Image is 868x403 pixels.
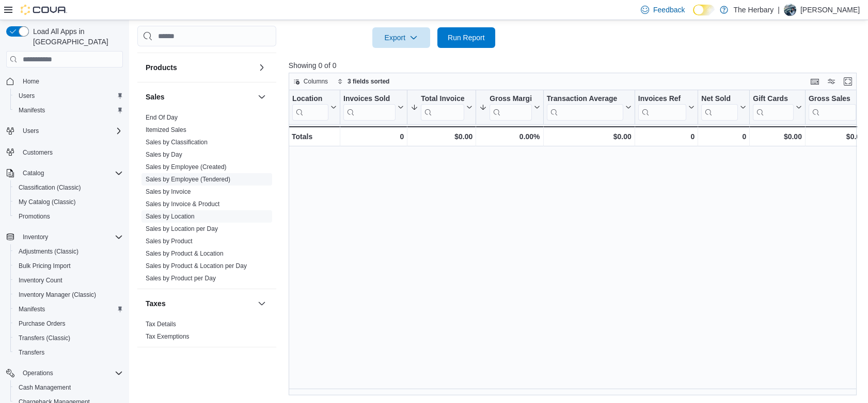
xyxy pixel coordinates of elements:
[809,75,821,88] button: Keyboard shortcuts
[693,5,715,15] input: Dark Mode
[343,130,404,143] div: 0
[23,233,48,241] span: Inventory
[146,175,230,183] span: Sales by Employee (Tendered)
[378,27,424,48] span: Export
[546,94,631,121] button: Transaction Average
[14,245,83,258] a: Adjustments (Classic)
[638,94,686,121] div: Invoices Ref
[19,262,71,270] span: Bulk Pricing Import
[23,148,53,157] span: Customers
[256,297,268,310] button: Taxes
[146,200,219,208] a: Sales by Invoice & Product
[23,369,53,377] span: Operations
[14,332,123,344] span: Transfers (Classic)
[19,247,78,256] span: Adjustments (Classic)
[21,5,67,15] img: Cova
[146,150,182,159] span: Sales by Day
[146,188,191,195] a: Sales by Invoice
[256,61,268,74] button: Products
[10,331,127,345] button: Transfers (Classic)
[10,209,127,224] button: Promotions
[753,94,794,104] div: Gift Cards
[19,383,71,392] span: Cash Management
[10,380,127,395] button: Cash Management
[2,366,127,380] button: Operations
[146,333,190,340] a: Tax Exemptions
[292,94,328,121] div: Location
[701,94,738,121] div: Net Sold
[809,130,864,143] div: $0.00
[19,92,35,100] span: Users
[490,94,531,104] div: Gross Margin
[14,317,70,330] a: Purchase Orders
[19,198,76,206] span: My Catalog (Classic)
[411,94,472,121] button: Total Invoiced
[19,145,123,158] span: Customers
[14,90,123,102] span: Users
[546,94,623,104] div: Transaction Average
[10,244,127,259] button: Adjustments (Classic)
[146,163,227,171] a: Sales by Employee (Created)
[10,180,127,195] button: Classification (Classic)
[638,130,695,143] div: 0
[10,288,127,302] button: Inventory Manager (Classic)
[343,94,404,121] button: Invoices Sold
[778,4,780,16] p: |
[10,316,127,331] button: Purchase Orders
[14,196,80,208] a: My Catalog (Classic)
[784,4,796,16] div: Brandon Eddie
[19,231,52,243] button: Inventory
[2,230,127,244] button: Inventory
[14,260,123,272] span: Bulk Pricing Import
[146,151,182,158] a: Sales by Day
[146,238,193,245] a: Sales by Product
[256,91,268,103] button: Sales
[14,274,67,287] a: Inventory Count
[146,321,176,328] a: Tax Details
[146,225,218,233] span: Sales by Location per Day
[19,183,81,192] span: Classification (Classic)
[146,188,191,196] span: Sales by Invoice
[146,200,219,208] span: Sales by Invoice & Product
[479,94,540,121] button: Gross Margin
[19,291,96,299] span: Inventory Manager (Classic)
[19,167,48,179] button: Catalog
[146,249,224,258] span: Sales by Product & Location
[146,275,216,282] a: Sales by Product per Day
[19,276,62,284] span: Inventory Count
[2,166,127,180] button: Catalog
[448,32,485,43] span: Run Report
[14,332,74,344] a: Transfers (Classic)
[638,94,686,104] div: Invoices Ref
[146,126,186,134] span: Itemized Sales
[14,210,123,223] span: Promotions
[292,94,328,104] div: Location
[809,94,856,104] div: Gross Sales
[10,103,127,117] button: Manifests
[14,274,123,287] span: Inventory Count
[23,127,39,135] span: Users
[546,94,623,121] div: Transaction Average
[146,126,186,133] a: Itemized Sales
[437,27,495,48] button: Run Report
[19,348,44,357] span: Transfers
[292,94,337,121] button: Location
[14,196,123,208] span: My Catalog (Classic)
[146,262,247,270] a: Sales by Product & Location per Day
[372,27,430,48] button: Export
[2,124,127,138] button: Users
[638,94,695,121] button: Invoices Ref
[146,92,254,102] button: Sales
[842,75,854,88] button: Enter fullscreen
[14,303,49,315] a: Manifests
[14,289,100,301] a: Inventory Manager (Classic)
[146,298,254,309] button: Taxes
[19,367,57,379] button: Operations
[809,94,856,121] div: Gross Sales
[19,146,57,159] a: Customers
[14,289,123,301] span: Inventory Manager (Classic)
[701,94,746,121] button: Net Sold
[825,75,838,88] button: Display options
[14,381,75,394] a: Cash Management
[10,259,127,273] button: Bulk Pricing Import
